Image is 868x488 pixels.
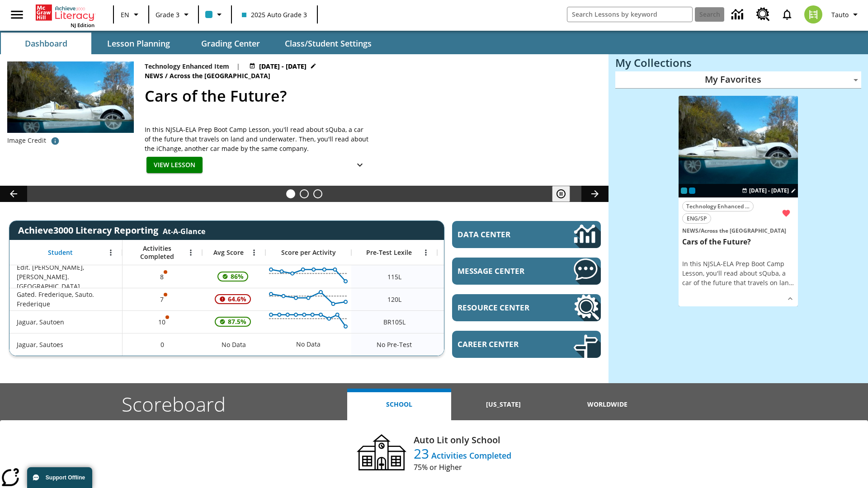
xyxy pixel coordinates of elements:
[458,229,543,239] span: Data Center
[281,249,336,257] span: Score per Activity
[123,310,202,333] div: 10, One or more Activity scores may be invalid., Jaguar, Sautoen
[682,225,794,235] span: Topic: News/Across the US
[185,33,276,54] button: Grading Center
[157,317,167,327] p: 10
[552,186,579,202] div: Pause
[437,333,523,356] div: No Data, Jaguar, Sautoes
[749,187,789,195] span: [DATE] - [DATE]
[145,61,229,71] p: Technology Enhanced Item
[429,450,511,461] span: Activities Completed
[285,38,372,49] span: Class/Student Settings
[458,339,547,349] span: Career Center
[775,3,799,26] a: Notifications
[117,6,146,23] button: Language: EN, Select a language
[123,333,202,356] div: 0, Jaguar, Sautoes
[213,249,244,257] span: Avg Score
[785,278,789,287] span: n
[726,2,751,27] a: Data Center
[152,6,195,23] button: Grade: Grade 3, Select a grade
[686,202,750,211] span: Technology Enhanced Item
[701,227,786,235] span: Across the [GEOGRAPHIC_DATA]
[414,447,511,473] p: 23 Activities Completed 75% or Higher
[414,462,511,473] span: 75% or Higher
[789,278,794,287] span: …
[170,71,272,81] span: Across the [GEOGRAPHIC_DATA]
[18,224,205,236] span: Achieve3000 Literacy Reporting
[414,444,429,463] span: 23
[831,10,849,19] span: Tauto
[366,249,412,257] span: Pre-Test Lexile
[4,1,30,28] button: Open side menu
[681,188,687,194] div: Current Class
[452,258,601,285] a: Message Center
[828,6,864,23] button: Profile/Settings
[377,340,412,349] span: No Pre-Test, Jaguar, Sautoes
[387,272,401,282] span: 115 Lexile, Edit. Lora, Sauto. Lora
[1,33,91,54] button: Dashboard
[17,290,118,309] span: Gated. Frederique, Sauto. Frederique
[247,246,261,259] button: Open Menu
[156,10,179,19] span: Grade 3
[292,335,325,353] div: No Data, Jaguar, Sautoes
[437,265,523,288] div: undefined, Below expected, Edit. Lora, Sauto. Lora
[145,71,165,81] span: News
[46,133,64,149] button: Photo credit: AP
[227,268,247,285] span: 86%
[615,71,861,89] div: My Favorites
[217,335,250,354] span: No Data
[804,5,822,23] img: avatar image
[682,259,794,287] div: In this NJSLA-ELA Prep Boot Camp Lesson, you'll read about sQuba, a car of the future that travel...
[259,61,307,71] span: [DATE] - [DATE]
[682,227,698,235] span: News
[184,246,198,259] button: Open Menu
[278,33,379,54] button: Class/Student Settings
[242,10,307,19] span: 2025 Auto Grade 3
[458,302,547,313] span: Resource Center
[17,340,63,349] span: Jaguar, Sautoes
[27,467,92,488] button: Support Offline
[121,10,129,19] span: EN
[414,433,511,447] h4: Auto Lit only School
[36,4,94,22] a: Home
[682,201,754,211] button: Technology Enhanced Item
[687,214,707,223] span: ENG/SP
[146,157,203,174] button: View Lesson
[202,310,265,333] div: , 87.5%, This student's Average First Try Score 87.5% is above 75%, Jaguar, Sautoen
[159,295,165,304] p: 7
[46,474,85,481] span: Support Offline
[347,389,451,420] button: School
[123,288,202,310] div: 7, One or more Activity scores may be invalid., Gated. Frederique, Sauto. Frederique
[202,333,265,356] div: No Data, Jaguar, Sautoes
[689,188,695,194] div: OL 2025 Auto Grade 4
[107,38,170,49] span: Lesson Planning
[313,189,322,198] button: Slide 3 Career Lesson
[7,61,134,147] img: High-tech automobile treading water.
[451,389,555,420] button: [US_STATE]
[799,3,828,26] button: Select a new avatar
[458,266,547,276] span: Message Center
[300,189,309,198] button: Slide 2 Pre-release lesson
[581,186,609,202] button: Lesson carousel, Next
[145,125,371,153] span: In this NJSLA-ELA Prep Boot Camp Lesson, you'll read about sQuba, a car of the future that travel...
[202,6,228,23] button: Class color is light blue. Change class color
[93,33,184,54] button: Lesson Planning
[17,317,64,327] span: Jaguar, Sautoen
[567,7,692,22] input: search field
[7,136,46,145] p: Image Credit
[123,265,202,288] div: 8, One or more Activity scores may be invalid., Edit. Lora, Sauto. Lora
[679,96,798,307] div: lesson details
[698,227,701,235] span: /
[202,288,265,310] div: , 64.6%, Attention! This student's Average First Try Score of 64.6% is below 65%, Gated. Frederiq...
[751,2,775,27] a: Resource Center, Will open in new tab
[351,157,369,174] button: Show Details
[452,331,601,358] a: Career Center
[224,314,250,330] span: 87.5%
[783,292,797,305] button: Show Details
[224,291,250,307] span: 64.6%
[682,213,711,224] button: ENG/SP
[682,237,794,247] h3: Cars of the Future?
[740,187,798,195] button: Jul 01 - Aug 01 Choose Dates
[127,244,187,261] span: Activities Completed
[159,272,165,282] p: 8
